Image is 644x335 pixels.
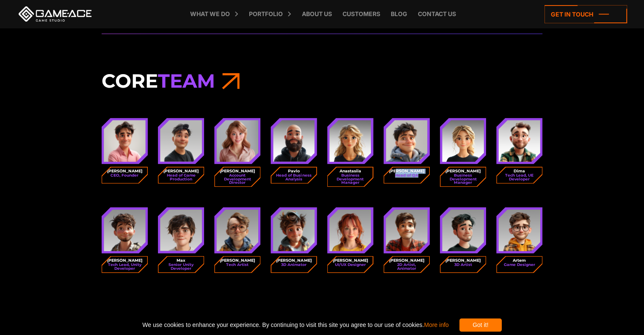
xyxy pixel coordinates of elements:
strong: [PERSON_NAME] [220,169,255,174]
strong: [PERSON_NAME] [276,258,311,263]
strong: Pavlo [288,169,300,174]
strong: Dima [514,169,525,174]
img: Avatar yuliya [329,209,371,251]
img: Avatar oleg [104,120,146,162]
small: 2D Artist, Animator [387,263,426,270]
img: Avatar alex qa [386,120,428,162]
small: Head of Business Analysis [274,174,313,181]
small: Senior Unity Developer [162,263,201,270]
img: Avatar alex tech artist [216,209,258,251]
small: 3D Artist [454,263,472,266]
small: Account Development Director [218,174,257,184]
img: Avatar max [160,209,202,251]
small: Tech Lead, UE Developer [500,174,539,181]
strong: [PERSON_NAME] [107,258,142,263]
span: Team [158,69,215,92]
span: We use cookies to enhance your experience. By continuing to visit this site you agree to our use ... [142,318,448,332]
img: Avatar dima [498,120,540,162]
strong: [PERSON_NAME] [107,169,142,174]
small: Head of QA [395,174,418,177]
img: Avatar andriy [386,209,428,251]
img: Julia boikova [442,120,484,162]
small: 3D Animator [281,263,307,266]
img: Avatar dmytro [160,120,202,162]
small: Tech Artist [226,263,249,266]
small: Business Development Manager [331,174,370,184]
strong: Max [177,258,185,263]
img: Avatar edward [104,209,146,251]
strong: [PERSON_NAME] [333,258,368,263]
strong: [PERSON_NAME] [389,258,424,263]
strong: [PERSON_NAME] [163,169,199,174]
strong: Artem [513,258,526,263]
small: CEO, Founder [111,174,138,177]
img: Avatar nick [273,209,315,251]
small: Tech Lead, Unity Developer [105,263,144,270]
img: Avatar yuliia [329,120,371,162]
strong: [PERSON_NAME] [445,258,481,263]
small: Game Designer [504,263,535,266]
small: Business Development Manager [444,174,483,184]
strong: [PERSON_NAME] [445,169,481,174]
a: More info [424,321,448,328]
img: Avatar dmytro 3d [442,209,484,251]
img: Avatar artem [498,209,540,251]
img: Avatar pavlo [273,120,315,162]
h3: Core [102,69,543,93]
small: UI/UX Designer [335,263,366,266]
img: Avatar anastasia [216,120,258,162]
strong: [PERSON_NAME] [220,258,255,263]
div: Got it! [459,318,502,332]
a: Get in touch [544,5,627,23]
strong: [PERSON_NAME] [389,169,424,174]
strong: Anastasiia [340,169,361,174]
small: Head of Game Production [162,174,201,181]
